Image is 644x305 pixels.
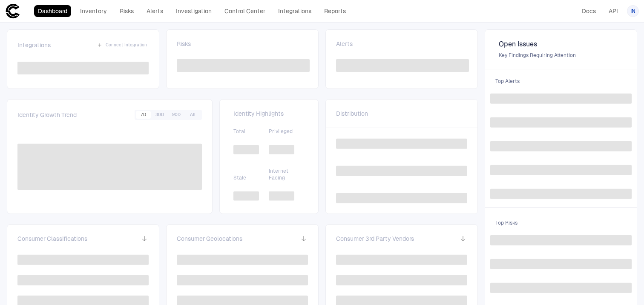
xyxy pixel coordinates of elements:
[605,5,622,17] a: API
[172,5,216,17] a: Investigation
[106,42,147,48] span: Connect Integration
[116,5,138,17] a: Risks
[143,5,167,17] a: Alerts
[233,174,269,181] span: Stale
[269,168,305,181] span: Internet Facing
[320,5,350,17] a: Reports
[169,111,184,119] button: 90D
[221,5,269,17] a: Control Center
[17,41,51,49] span: Integrations
[17,111,77,119] span: Identity Growth Trend
[336,40,353,48] span: Alerts
[336,235,414,242] span: Consumer 3rd Party Vendors
[627,5,639,17] button: IN
[630,8,635,14] span: IN
[185,111,201,119] button: All
[152,111,167,119] button: 30D
[177,235,242,242] span: Consumer Geolocations
[177,40,191,48] span: Risks
[490,73,632,90] span: Top Alerts
[233,110,305,117] span: Identity Highlights
[490,214,632,231] span: Top Risks
[499,40,623,48] span: Open Issues
[274,5,315,17] a: Integrations
[578,5,600,17] a: Docs
[34,5,71,17] a: Dashboard
[336,110,368,117] span: Distribution
[233,128,269,135] span: Total
[17,235,87,242] span: Consumer Classifications
[499,52,623,59] span: Key Findings Requiring Attention
[136,111,151,119] button: 7D
[76,5,111,17] a: Inventory
[95,40,149,50] button: Connect Integration
[269,128,305,135] span: Privileged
